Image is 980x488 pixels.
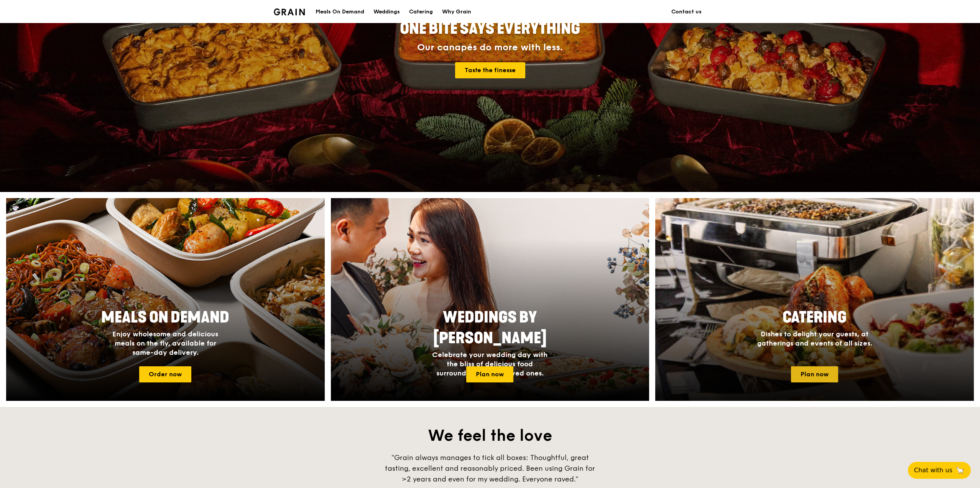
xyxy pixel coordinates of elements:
[783,308,847,327] span: Catering
[101,308,229,327] span: Meals On Demand
[442,0,471,23] div: Why Grain
[667,0,706,23] a: Contact us
[331,198,649,401] img: weddings-card.4f3003b8.jpg
[914,466,952,475] span: Chat with us
[375,452,605,485] div: "Grain always manages to tick all boxes: Thoughtful, great tasting, excellent and reasonably pric...
[466,366,513,382] a: Plan now
[400,20,580,38] span: ONE BITE SAYS EVERYTHING
[409,0,433,23] div: Catering
[6,198,325,401] img: meals-on-demand-card.d2b6f6db.png
[352,42,628,53] div: Our canapés do more with less.
[757,330,872,347] span: Dishes to delight your guests, at gatherings and events of all sizes.
[791,366,838,382] a: Plan now
[112,330,218,357] span: Enjoy wholesome and delicious meals on the fly, available for same-day delivery.
[437,0,476,23] a: Why Grain
[433,308,547,347] span: Weddings by [PERSON_NAME]
[455,62,525,78] a: Taste the finesse
[404,0,437,23] a: Catering
[6,198,325,401] a: Meals On DemandEnjoy wholesome and delicious meals on the fly, available for same-day delivery.Or...
[655,198,974,401] a: CateringDishes to delight your guests, at gatherings and events of all sizes.Plan now
[373,0,400,23] div: Weddings
[139,366,191,382] a: Order now
[369,0,404,23] a: Weddings
[432,351,548,377] span: Celebrate your wedding day with the bliss of delicious food surrounded by your loved ones.
[331,198,649,401] a: Weddings by [PERSON_NAME]Celebrate your wedding day with the bliss of delicious food surrounded b...
[274,8,305,15] img: Grain
[316,0,364,23] div: Meals On Demand
[908,462,971,479] button: Chat with us🦙
[955,466,965,475] span: 🦙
